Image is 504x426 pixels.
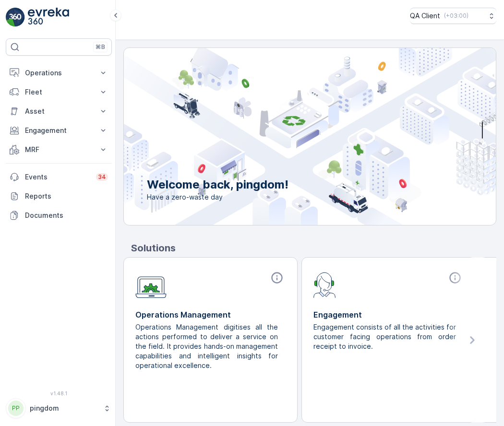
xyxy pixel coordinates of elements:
[6,8,25,27] img: logo
[147,177,288,192] p: Welcome back, pingdom!
[96,43,105,51] p: ⌘B
[8,401,24,416] div: PP
[25,211,108,220] p: Documents
[135,309,286,320] p: Operations Management
[28,8,69,27] img: logo_light-DOdMpM7g.png
[444,12,468,20] p: ( +03:00 )
[6,140,112,159] button: MRF
[25,172,90,182] p: Events
[147,192,288,202] span: Have a zero-waste day
[98,173,106,181] p: 34
[6,121,112,140] button: Engagement
[81,48,496,225] img: city illustration
[6,83,112,102] button: Fleet
[25,191,108,201] p: Reports
[6,167,112,187] a: Events34
[135,322,278,370] p: Operations Management digitises all the actions performed to deliver a service on the field. It p...
[30,403,98,413] p: pingdom
[6,187,112,206] a: Reports
[131,241,496,255] p: Solutions
[410,11,440,21] p: QA Client
[313,322,456,351] p: Engagement consists of all the activities for customer facing operations from order receipt to in...
[25,145,93,154] p: MRF
[313,271,336,298] img: module-icon
[6,102,112,121] button: Asset
[410,8,496,24] button: QA Client(+03:00)
[6,390,112,396] span: v 1.48.1
[6,206,112,225] a: Documents
[6,398,112,418] button: PPpingdom
[25,68,93,78] p: Operations
[135,271,167,298] img: module-icon
[25,106,93,116] p: Asset
[25,87,93,97] p: Fleet
[6,63,112,83] button: Operations
[313,309,464,320] p: Engagement
[25,126,93,135] p: Engagement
